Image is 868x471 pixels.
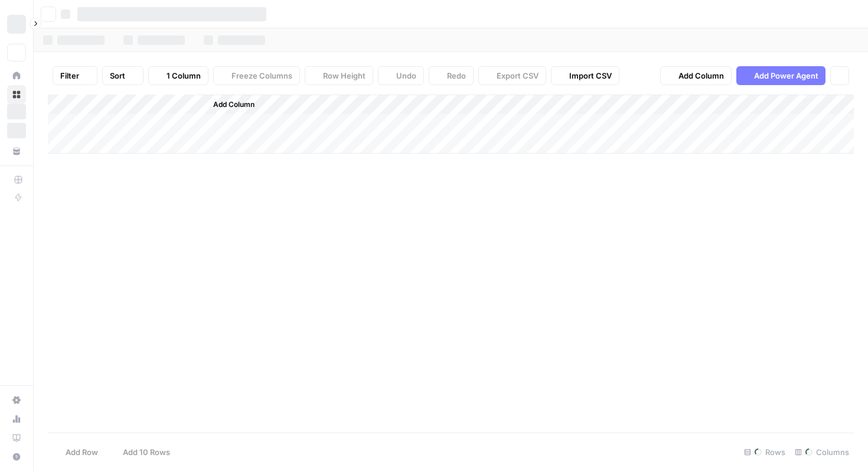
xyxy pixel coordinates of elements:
[323,70,366,82] span: Row Height
[110,70,125,82] span: Sort
[148,66,208,85] button: 1 Column
[167,70,201,82] span: 1 Column
[569,70,612,82] span: Import CSV
[736,66,825,85] button: Add Power Agent
[754,70,818,82] span: Add Power Agent
[678,70,724,82] span: Add Column
[7,142,26,161] a: Your Data
[378,66,424,85] button: Undo
[7,391,26,410] a: Settings
[60,70,79,82] span: Filter
[7,85,26,104] a: Browse
[213,66,300,85] button: Freeze Columns
[105,443,177,462] button: Add 10 Rows
[447,70,466,82] span: Redo
[48,443,105,462] button: Add Row
[660,66,732,85] button: Add Column
[551,66,619,85] button: Import CSV
[213,99,254,110] span: Add Column
[66,446,98,458] span: Add Row
[102,66,143,85] button: Sort
[429,66,474,85] button: Redo
[7,428,26,447] a: Learning Hub
[198,97,259,112] button: Add Column
[305,66,373,85] button: Row Height
[53,66,97,85] button: Filter
[739,443,790,462] div: Rows
[123,446,170,458] span: Add 10 Rows
[7,410,26,428] a: Usage
[790,443,854,462] div: Columns
[7,447,26,466] button: Help + Support
[396,70,416,82] span: Undo
[231,70,292,82] span: Freeze Columns
[497,70,539,82] span: Export CSV
[478,66,546,85] button: Export CSV
[7,66,26,85] a: Home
